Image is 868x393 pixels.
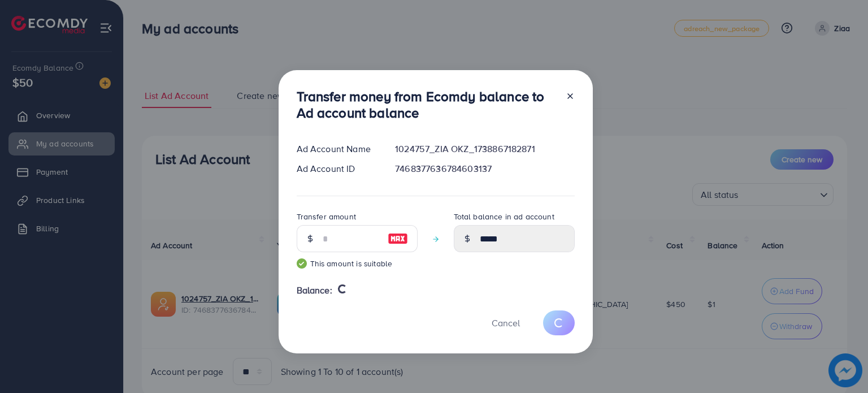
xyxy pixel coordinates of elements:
h3: Transfer money from Ecomdy balance to Ad account balance [297,88,557,121]
span: Balance: [297,284,332,297]
span: Cancel [492,317,520,329]
div: Ad Account Name [288,142,387,156]
div: Ad Account ID [288,162,387,175]
div: 1024757_ZIA OKZ_1738867182871 [386,142,583,156]
img: image [388,232,408,245]
small: This amount is suitable [297,258,418,269]
label: Transfer amount [297,211,356,222]
div: 7468377636784603137 [386,162,583,175]
label: Total balance in ad account [454,211,554,222]
button: Cancel [478,310,534,335]
img: guide [297,258,307,269]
